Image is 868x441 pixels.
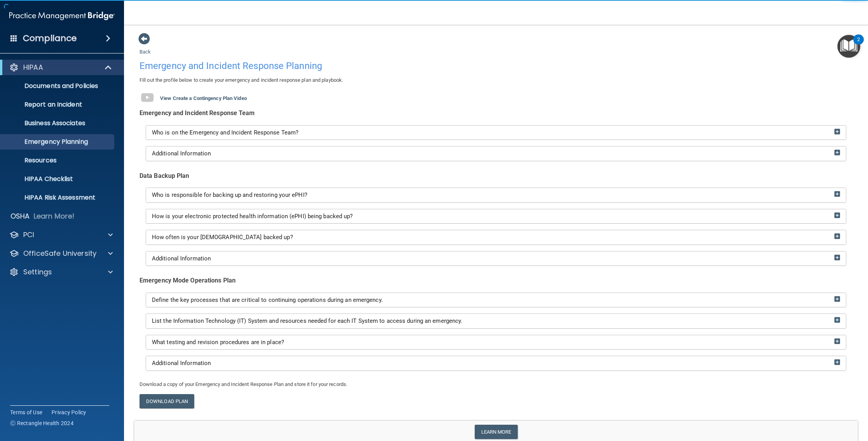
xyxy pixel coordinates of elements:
iframe: Drift Widget Chat Controller [734,386,859,417]
a: Who is on the Emergency and Incident Response Team? [152,129,840,136]
a: Define the key processes that are critical to continuing operations during an emergency. [152,297,840,303]
span: Define the key processes that are critical to continuing operations during an emergency. [152,296,383,303]
b: Emergency Mode Operations Plan [139,277,236,284]
img: gray_youtube_icon.38fcd6cc.png [139,90,155,105]
p: Learn More! [34,212,75,221]
span: Who is on the Emergency and Incident Response Team? [152,129,298,136]
a: Settings [9,267,113,277]
span: Additional Information [152,255,211,262]
img: ic_add_box.75fa564c.png [834,233,840,239]
span: Who is responsible for backing up and restoring your ePHI? [152,191,307,198]
p: Emergency Planning [5,138,111,146]
button: Open Resource Center, 2 new notifications [837,35,860,58]
h4: Compliance [23,33,77,44]
a: HIPAA [9,63,112,72]
a: Privacy Policy [52,408,86,416]
a: Learn more [475,425,518,439]
b: Emergency and Incident Response Team [139,109,255,117]
span: How often is your [DEMOGRAPHIC_DATA] backed up? [152,234,293,241]
span: Ⓒ Rectangle Health 2024 [10,419,74,427]
b: Data Backup Plan [139,172,189,179]
span: What testing and revision procedures are in place? [152,339,284,346]
p: Download a copy of your Emergency and Incident Response Plan and store it for your records. [139,380,852,389]
img: ic_add_box.75fa564c.png [834,191,840,197]
a: PCI [9,230,113,239]
a: Additional Information [152,150,840,157]
h4: Emergency and Incident Response Planning [139,61,852,71]
div: 2 [857,40,860,50]
span: How is your electronic protected health information (ePHI) being backed up? [152,213,353,220]
a: Back [139,40,151,55]
a: Who is responsible for backing up and restoring your ePHI? [152,192,840,198]
a: List the Information Technology (IT) System and resources needed for each IT System to access dur... [152,318,840,324]
img: PMB logo [9,8,115,24]
img: ic_add_box.75fa564c.png [834,150,840,155]
p: OSHA [10,212,30,221]
a: OfficeSafe University [9,249,113,258]
p: Fill out the profile below to create your emergency and incident response plan and playbook. [139,76,852,85]
p: Documents and Policies [5,82,111,90]
a: What testing and revision procedures are in place? [152,339,840,346]
p: Settings [23,267,52,277]
img: ic_add_box.75fa564c.png [834,129,840,134]
img: ic_add_box.75fa564c.png [834,338,840,344]
span: Additional Information [152,360,211,367]
a: How is your electronic protected health information (ePHI) being backed up? [152,213,840,220]
p: Report an Incident [5,101,111,109]
a: Additional Information [152,255,840,262]
b: View Create a Contingency Plan Video [160,95,247,101]
a: Terms of Use [10,408,42,416]
p: HIPAA Checklist [5,175,111,183]
img: ic_add_box.75fa564c.png [834,212,840,218]
span: Additional Information [152,150,211,157]
p: Resources [5,157,111,164]
a: How often is your [DEMOGRAPHIC_DATA] backed up? [152,234,840,241]
span: List the Information Technology (IT) System and resources needed for each IT System to access dur... [152,317,462,324]
p: OfficeSafe University [23,249,96,258]
p: HIPAA [23,63,43,72]
img: ic_add_box.75fa564c.png [834,359,840,365]
p: Business Associates [5,119,111,127]
img: ic_add_box.75fa564c.png [834,317,840,323]
img: ic_add_box.75fa564c.png [834,296,840,302]
a: Download Plan [139,394,194,408]
a: Additional Information [152,360,840,367]
p: HIPAA Risk Assessment [5,194,111,202]
img: ic_add_box.75fa564c.png [834,255,840,260]
p: PCI [23,230,34,239]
